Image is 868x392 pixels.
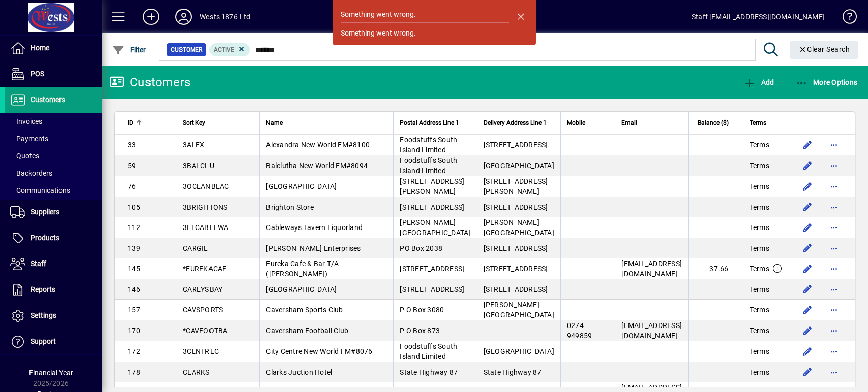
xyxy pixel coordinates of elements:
a: Home [5,36,102,61]
a: Reports [5,277,102,303]
a: Suppliers [5,200,102,225]
span: *CAVFOOTBA [183,326,228,335]
span: Foodstuffs South Island Limited [400,136,457,154]
mat-chip: Activation Status: Active [209,43,250,56]
button: Edit [799,364,816,380]
a: Backorders [5,165,102,182]
button: More options [826,137,842,153]
span: [PERSON_NAME][GEOGRAPHIC_DATA] [484,301,554,319]
span: Home [31,44,49,52]
button: Edit [799,281,816,298]
span: *EUREKACAF [183,265,227,273]
div: Staff [EMAIL_ADDRESS][DOMAIN_NAME] [692,9,825,25]
span: [STREET_ADDRESS] [484,244,548,252]
span: Foodstuffs South Island Limited [400,156,457,175]
span: Terms [750,367,769,377]
span: Reports [31,285,55,293]
span: Terms [750,160,769,171]
span: [STREET_ADDRESS] [400,203,464,211]
span: Invoices [10,117,42,125]
span: [STREET_ADDRESS] [484,285,548,293]
a: Quotes [5,147,102,165]
span: 3BRIGHTONS [183,203,228,211]
span: 3OCEANBEAC [183,182,229,190]
span: 3CENTREC [183,347,219,355]
span: Payments [10,135,48,143]
span: State Highway 87 [400,368,458,376]
div: ID [128,117,144,128]
span: [STREET_ADDRESS] [484,265,548,273]
span: [EMAIL_ADDRESS][DOMAIN_NAME] [621,321,682,340]
a: Settings [5,303,102,329]
span: Clear Search [798,45,850,53]
span: Terms [750,325,769,336]
span: [EMAIL_ADDRESS][DOMAIN_NAME] [621,259,682,278]
span: [GEOGRAPHIC_DATA] [484,347,554,355]
span: Postal Address Line 1 [400,117,459,128]
span: [STREET_ADDRESS] [484,203,548,211]
span: 3ALEX [183,141,204,149]
button: More options [826,302,842,318]
a: Payments [5,130,102,147]
span: Foodstuffs South Island Limited [400,342,457,361]
button: Edit [799,199,816,215]
span: [STREET_ADDRESS] [400,285,464,293]
span: [PERSON_NAME][GEOGRAPHIC_DATA] [484,218,554,237]
span: Customers [31,95,65,104]
button: Edit [799,219,816,236]
button: More options [826,199,842,215]
div: Email [621,117,682,128]
button: Edit [799,260,816,277]
span: Terms [750,346,769,356]
span: 59 [128,161,136,170]
span: POS [31,70,44,78]
span: [GEOGRAPHIC_DATA] [266,182,337,190]
span: Caversham Sports Club [266,306,343,314]
span: [STREET_ADDRESS] [400,265,464,273]
div: Balance ($) [695,117,738,128]
button: More options [826,157,842,174]
button: More Options [793,73,860,91]
span: Terms [750,243,769,253]
span: Balclutha New World FM#8094 [266,161,368,170]
span: Cableways Tavern Liquorland [266,223,363,232]
span: Eureka Cafe & Bar T/A ([PERSON_NAME]) [266,259,339,278]
span: Backorders [10,169,52,177]
span: 0274 949859 [567,321,592,340]
span: Alexandra New World FM#8100 [266,141,370,149]
button: More options [826,364,842,380]
button: Edit [799,302,816,318]
span: [STREET_ADDRESS] [484,141,548,149]
span: 145 [128,265,140,273]
span: Support [31,337,56,345]
span: CAVSPORTS [183,306,223,314]
button: Edit [799,157,816,174]
span: [STREET_ADDRESS][PERSON_NAME] [400,177,464,195]
span: Staff [31,259,46,268]
span: Email [621,117,637,128]
span: [GEOGRAPHIC_DATA] [266,285,337,293]
span: Clarks Juction Hotel [266,368,332,376]
button: More options [826,219,842,236]
span: Terms [750,284,769,295]
span: Customer [171,45,202,55]
span: Terms [750,181,769,191]
span: More Options [796,78,858,86]
span: Brighton Store [266,203,314,211]
a: Support [5,329,102,354]
span: Name [266,117,283,128]
span: [GEOGRAPHIC_DATA] [484,161,554,170]
div: Name [266,117,387,128]
span: 139 [128,244,140,252]
span: [PERSON_NAME] Enterprises [266,244,361,252]
div: Wests 1876 Ltd [200,9,250,25]
button: Filter [110,41,149,59]
button: Edit [799,240,816,256]
span: Filter [112,46,146,54]
span: Terms [750,140,769,150]
button: Add [135,8,167,26]
span: Terms [750,202,769,212]
span: [PERSON_NAME][GEOGRAPHIC_DATA] [400,218,470,237]
span: 146 [128,285,140,293]
span: Financial Year [29,369,73,377]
